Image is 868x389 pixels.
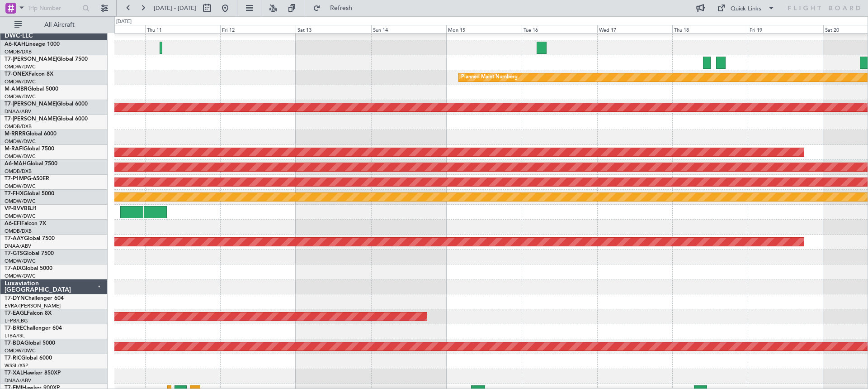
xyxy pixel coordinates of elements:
div: Fri 12 [220,25,296,33]
span: VP-BVV [5,206,24,211]
a: T7-FHXGlobal 5000 [5,191,54,197]
a: T7-EAGLFalcon 8X [5,311,52,316]
a: T7-[PERSON_NAME]Global 6000 [5,101,88,107]
a: A6-KAHLineage 1000 [5,42,60,47]
span: T7-[PERSON_NAME] [5,101,57,107]
a: OMDB/DXB [5,123,32,130]
a: OMDB/DXB [5,228,32,235]
a: OMDW/DWC [5,198,36,205]
a: M-AMBRGlobal 5000 [5,86,58,92]
span: T7-[PERSON_NAME] [5,57,57,62]
div: Mon 15 [446,25,522,33]
div: Planned Maint Nurnberg [461,71,518,84]
span: T7-EAGL [5,311,27,316]
span: All Aircraft [24,22,95,28]
span: T7-RIC [5,355,21,361]
span: T7-[PERSON_NAME] [5,116,57,122]
button: Refresh [309,1,363,15]
input: Trip Number [28,1,80,15]
a: LTBA/ISL [5,332,25,339]
div: Thu 18 [672,25,748,33]
span: T7-XAL [5,370,23,376]
a: OMDW/DWC [5,213,36,220]
div: Sat 13 [296,25,371,33]
span: Refresh [322,5,360,11]
span: T7-DYN [5,296,25,301]
div: Thu 11 [145,25,221,33]
div: Quick Links [731,5,761,14]
a: VP-BVVBBJ1 [5,206,37,211]
a: A6-MAHGlobal 7500 [5,161,57,167]
a: OMDW/DWC [5,183,36,190]
a: T7-BREChallenger 604 [5,326,62,331]
span: T7-BDA [5,341,24,346]
span: T7-AIX [5,266,22,271]
a: OMDB/DXB [5,48,32,55]
a: OMDW/DWC [5,153,36,160]
a: T7-AAYGlobal 7500 [5,236,55,241]
a: OMDW/DWC [5,273,36,279]
span: M-AMBR [5,86,28,92]
span: [DATE] - [DATE] [154,4,196,12]
a: WSSL/XSP [5,362,28,369]
a: T7-[PERSON_NAME]Global 7500 [5,57,88,62]
a: LFPB/LBG [5,317,28,324]
div: Fri 19 [748,25,823,33]
span: T7-P1MP [5,176,27,182]
a: OMDW/DWC [5,258,36,264]
span: A6-EFI [5,221,21,226]
button: All Aircraft [10,18,98,32]
a: OMDW/DWC [5,63,36,70]
a: OMDW/DWC [5,138,36,145]
div: Tue 16 [522,25,597,33]
a: OMDW/DWC [5,78,36,85]
a: T7-XALHawker 850XP [5,370,61,376]
a: DNAA/ABV [5,108,31,115]
a: DNAA/ABV [5,377,31,384]
a: EVRA/[PERSON_NAME] [5,303,61,309]
a: T7-RICGlobal 6000 [5,355,52,361]
a: T7-DYNChallenger 604 [5,296,64,301]
span: T7-ONEX [5,72,28,77]
span: T7-BRE [5,326,23,331]
a: T7-GTSGlobal 7500 [5,251,54,256]
a: A6-EFIFalcon 7X [5,221,46,226]
div: Sun 14 [371,25,447,33]
a: M-RAFIGlobal 7500 [5,146,54,152]
a: OMDW/DWC [5,347,36,354]
a: T7-P1MPG-650ER [5,176,49,182]
div: [DATE] [116,18,132,26]
div: Wed 17 [597,25,673,33]
span: M-RRRR [5,131,26,137]
span: A6-KAH [5,42,25,47]
button: Quick Links [712,1,779,15]
span: A6-MAH [5,161,27,167]
span: M-RAFI [5,146,24,152]
a: T7-BDAGlobal 5000 [5,341,55,346]
a: T7-ONEXFalcon 8X [5,72,53,77]
a: OMDB/DXB [5,168,32,175]
a: T7-[PERSON_NAME]Global 6000 [5,116,88,122]
span: T7-GTS [5,251,23,256]
a: DNAA/ABV [5,243,31,250]
a: M-RRRRGlobal 6000 [5,131,57,137]
a: OMDW/DWC [5,93,36,100]
span: T7-FHX [5,191,24,197]
a: T7-AIXGlobal 5000 [5,266,52,271]
span: T7-AAY [5,236,24,241]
